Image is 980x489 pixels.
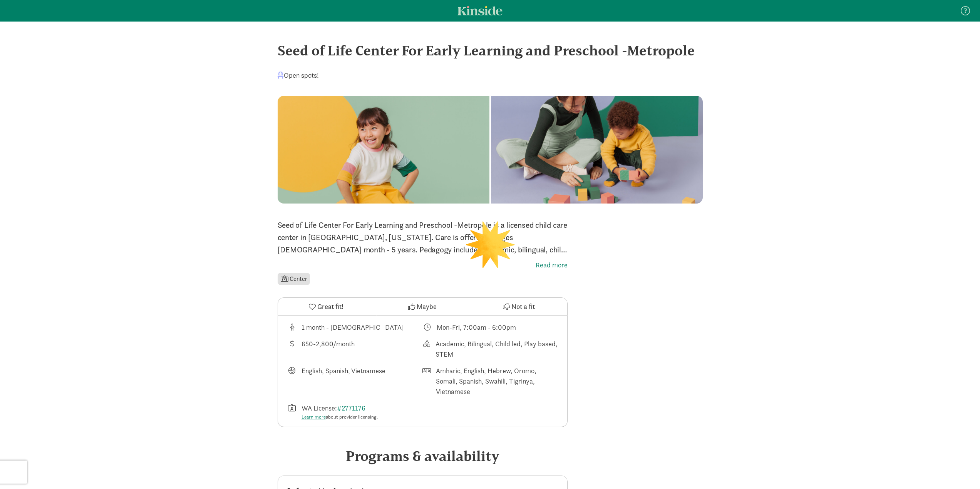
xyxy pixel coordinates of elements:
button: Not a fit [471,298,567,315]
div: English, Spanish, Vietnamese [302,365,385,397]
div: Class schedule [422,322,558,332]
div: Average tuition for this program [287,339,423,359]
div: Age range for children that this provider cares for [287,322,423,332]
li: Center [278,273,310,285]
div: 650-2,800/month [302,339,355,359]
span: Not a fit [511,301,535,312]
div: Programs & availability [278,446,568,466]
div: Open spots! [278,70,319,80]
span: Maybe [417,301,437,312]
div: This provider's education philosophy [422,339,558,359]
div: License number [287,403,423,421]
button: Great fit! [278,298,374,315]
span: Great fit! [317,301,343,312]
div: Languages taught [287,365,423,397]
div: Mon-Fri, 7:00am - 6:00pm [437,322,516,332]
div: Amharic, English, Hebrew, Oromo, Somali, Spanish, Swahili, Tigrinya, Vietnamese [436,365,558,397]
div: about provider licensing. [302,413,378,421]
a: Learn more [302,414,326,420]
label: Read more [278,260,568,270]
p: Seed of Life Center For Early Learning and Preschool -Metropole is a licensed child care center i... [278,219,568,256]
div: Academic, Bilingual, Child led, Play based, STEM [436,339,558,359]
button: Maybe [374,298,471,315]
div: Seed of Life Center For Early Learning and Preschool -Metropole [278,40,703,61]
div: 1 month - [DEMOGRAPHIC_DATA] [302,322,404,332]
a: Kinside [457,6,503,15]
div: WA License: [302,403,378,421]
a: #2771176 [337,404,365,412]
div: Languages spoken [422,365,558,397]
